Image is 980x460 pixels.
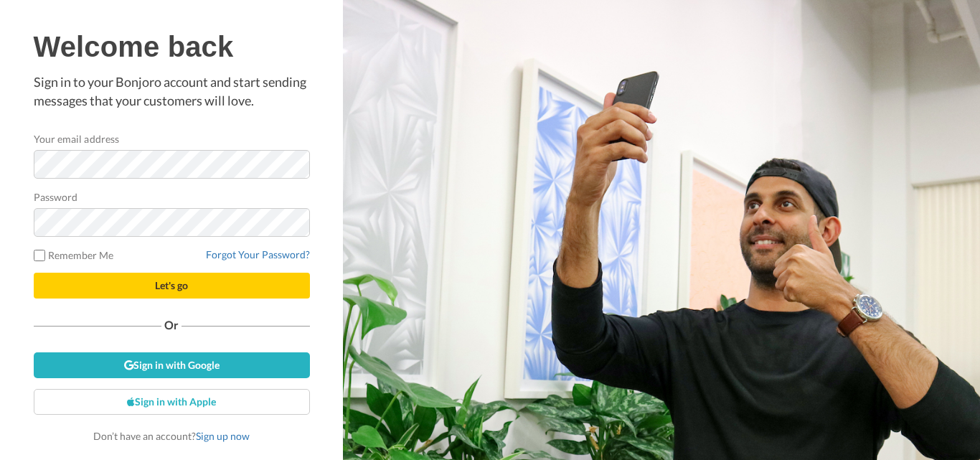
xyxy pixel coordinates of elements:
label: Your email address [34,131,119,146]
p: Sign in to your Bonjoro account and start sending messages that your customers will love. [34,73,310,110]
a: Sign in with Google [34,352,310,378]
a: Sign up now [196,430,250,442]
a: Sign in with Apple [34,389,310,415]
input: Remember Me [34,250,45,261]
span: Or [161,320,182,330]
span: Let's go [155,279,188,291]
label: Remember Me [34,248,114,263]
h1: Welcome back [34,31,310,62]
label: Password [34,189,78,205]
span: Don’t have an account? [93,430,250,442]
button: Let's go [34,273,310,299]
a: Forgot Your Password? [206,248,310,260]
